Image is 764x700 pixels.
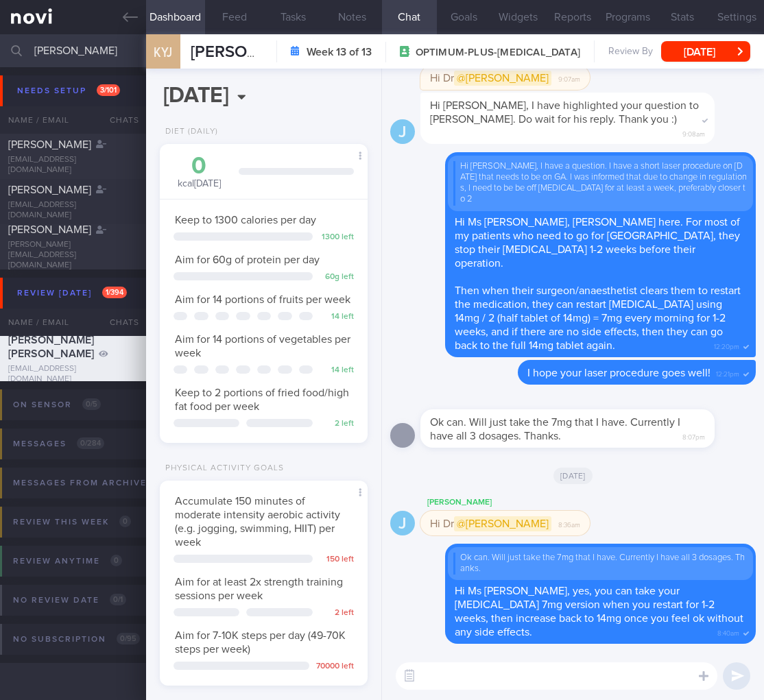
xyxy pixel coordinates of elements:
[102,287,127,298] span: 1 / 394
[455,285,741,351] span: Then when their surgeon/anaesthetist clears them to restart the medication, they can restart [MED...
[10,591,130,610] div: No review date
[91,309,146,336] div: Chats
[454,516,551,531] span: @[PERSON_NAME]
[8,224,91,235] span: [PERSON_NAME]
[717,625,739,638] span: 8:40am
[8,200,138,221] div: [EMAIL_ADDRESS][DOMAIN_NAME]
[175,577,343,601] span: Aim for at least 2x strength training sessions per week
[8,364,138,385] div: [EMAIL_ADDRESS][DOMAIN_NAME]
[430,516,551,531] span: Hi Dr
[608,46,653,58] span: Review By
[320,365,354,376] div: 14 left
[455,217,740,269] span: Hi Ms [PERSON_NAME], [PERSON_NAME] here. For most of my patients who need to go for [GEOGRAPHIC_D...
[110,555,122,566] span: 0
[175,387,349,412] span: Keep to 2 portions of fried food/high fat food per week
[716,366,739,379] span: 12:21pm
[175,496,340,548] span: Accumulate 150 minutes of moderate intensity aerobic activity (e.g. jogging, swimming, HIIT) per ...
[10,552,126,570] div: Review anytime
[8,240,138,271] div: [PERSON_NAME][EMAIL_ADDRESS][DOMAIN_NAME]
[91,106,146,134] div: Chats
[320,272,354,282] div: 60 g left
[174,154,225,191] div: kcal [DATE]
[558,71,580,84] span: 9:07am
[191,44,450,60] span: [PERSON_NAME] [PERSON_NAME]
[77,437,104,449] span: 0 / 284
[682,126,705,139] span: 9:08am
[10,474,187,492] div: Messages from Archived
[455,586,743,638] span: Hi Ms [PERSON_NAME], yes, you can take your [MEDICAL_DATA] 7mg version when you restart for 1-2 w...
[14,82,123,100] div: Needs setup
[661,41,750,62] button: [DATE]
[430,417,680,442] span: Ok can. Will just take the 7mg that I have. Currently I have all 3 dosages. Thanks.
[453,553,748,575] div: Ok can. Will just take the 7mg that I have. Currently I have all 3 dosages. Thanks.
[430,100,699,125] span: Hi [PERSON_NAME], I have highlighted your question to [PERSON_NAME]. Do wait for his reply. Thank...
[316,662,354,672] div: 70000 left
[553,468,593,484] span: [DATE]
[558,517,580,530] span: 8:36am
[117,633,140,644] span: 0 / 95
[320,419,354,429] div: 2 left
[10,435,108,453] div: Messages
[10,630,143,649] div: No subscription
[320,608,354,618] div: 2 left
[14,284,130,302] div: Review [DATE]
[143,26,184,79] div: KYJ
[10,396,104,414] div: On sensor
[420,494,631,511] div: [PERSON_NAME]
[175,254,320,265] span: Aim for 60g of protein per day
[160,463,284,474] div: Physical Activity Goals
[97,84,120,96] span: 3 / 101
[110,594,126,605] span: 0 / 1
[174,154,225,178] div: 0
[527,367,711,378] span: I hope your laser procedure goes well!
[175,334,350,359] span: Aim for 14 portions of vegetables per week
[390,119,415,145] div: J
[160,127,218,137] div: Diet (Daily)
[307,45,372,59] strong: Week 13 of 13
[320,312,354,322] div: 14 left
[682,429,705,442] span: 8:07pm
[390,511,415,536] div: J
[82,398,101,410] span: 0 / 5
[175,294,350,305] span: Aim for 14 portions of fruits per week
[10,513,134,531] div: Review this week
[119,516,131,527] span: 0
[175,215,316,226] span: Keep to 1300 calories per day
[416,46,580,60] span: OPTIMUM-PLUS-[MEDICAL_DATA]
[8,335,94,359] span: [PERSON_NAME] [PERSON_NAME]
[430,71,551,86] span: Hi Dr
[8,139,91,150] span: [PERSON_NAME]
[175,630,346,655] span: Aim for 7-10K steps per day (49-70K steps per week)
[8,184,91,195] span: [PERSON_NAME]
[320,232,354,243] div: 1300 left
[453,161,748,206] div: Hi [PERSON_NAME], I have a question. I have a short laser procedure on [DATE] that needs to be on...
[714,339,739,352] span: 12:20pm
[320,555,354,565] div: 150 left
[8,155,138,176] div: [EMAIL_ADDRESS][DOMAIN_NAME]
[454,71,551,86] span: @[PERSON_NAME]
